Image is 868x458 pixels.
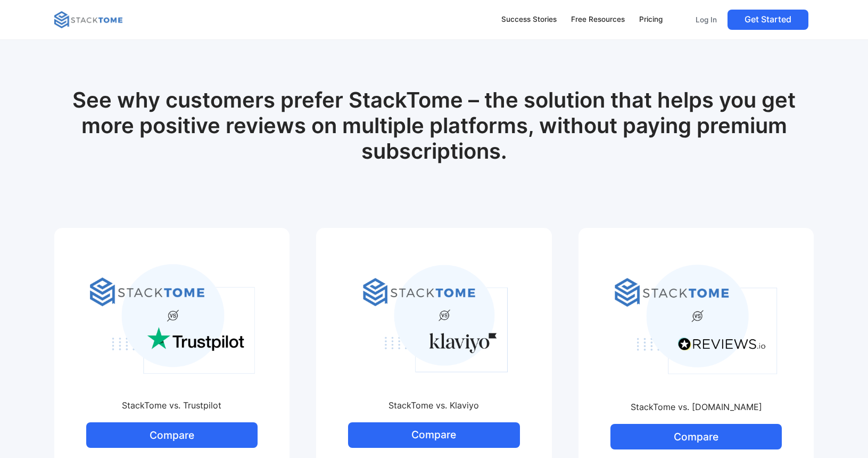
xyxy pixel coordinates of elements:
[566,9,630,31] a: Free Resources
[634,9,668,31] a: Pricing
[54,87,814,164] h1: See why customers prefer StackTome – the solution that helps you get more positive reviews on mul...
[86,422,258,448] a: Compare
[348,422,519,448] a: Compare
[501,14,557,26] div: Success Stories
[610,424,782,449] a: Compare
[689,10,723,30] a: Log In
[639,14,663,26] div: Pricing
[497,9,562,31] a: Success Stories
[65,399,279,412] div: StackTome vs. Trustpilot
[571,14,625,26] div: Free Resources
[589,400,804,413] div: StackTome vs. [DOMAIN_NAME]
[696,15,717,24] p: Log In
[728,10,808,30] a: Get Started
[327,399,541,412] div: StackTome vs. Klaviyo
